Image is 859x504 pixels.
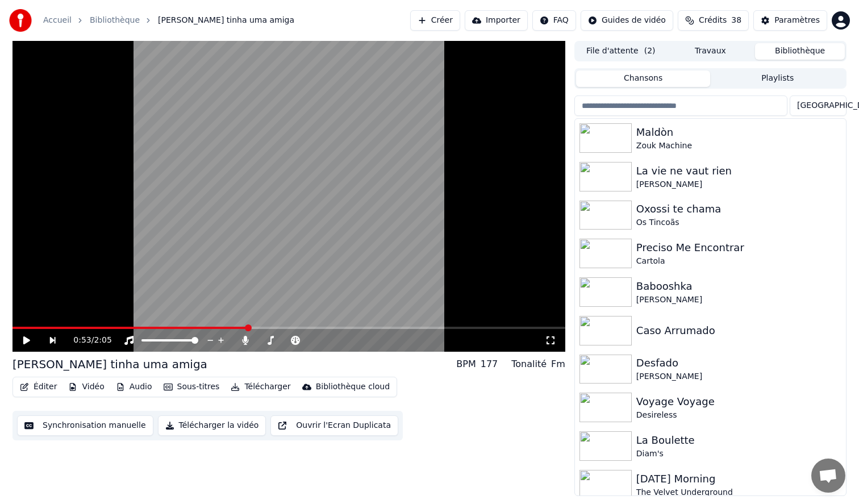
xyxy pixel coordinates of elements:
div: Preciso Me Encontrar [636,240,841,256]
span: 2:05 [94,335,111,346]
div: Ouvrir le chat [811,459,845,493]
span: ( 2 ) [644,45,656,57]
div: The Velvet Underground [636,487,841,498]
button: Bibliothèque [755,43,845,60]
div: [DATE] Morning [636,471,841,487]
button: Travaux [666,43,756,60]
button: Chansons [576,70,711,87]
button: Télécharger la vidéo [158,415,266,436]
button: Sous-titres [159,379,224,395]
button: Audio [111,379,157,395]
div: BPM [456,357,476,371]
button: Paramètres [753,10,827,31]
button: FAQ [532,10,576,31]
a: Bibliothèque [90,15,140,26]
button: File d'attente [576,43,666,60]
div: La vie ne vaut rien [636,163,841,179]
div: Zouk Machine [636,140,841,152]
button: Crédits38 [678,10,749,31]
span: 0:53 [73,335,91,346]
button: Ouvrir l'Ecran Duplicata [270,415,398,436]
div: Bibliothèque cloud [316,381,390,393]
div: Paramètres [774,15,820,26]
div: Fm [551,357,565,371]
button: Synchronisation manuelle [17,415,153,436]
span: 38 [731,15,741,26]
div: Os Tincoãs [636,217,841,228]
div: [PERSON_NAME] [636,179,841,190]
img: youka [9,9,32,32]
button: Télécharger [226,379,295,395]
div: Cartola [636,256,841,267]
span: [PERSON_NAME] tinha uma amiga [158,15,294,26]
div: 177 [481,357,498,371]
button: Playlists [710,70,845,87]
button: Créer [410,10,460,31]
div: [PERSON_NAME] [636,371,841,382]
div: [PERSON_NAME] [636,294,841,306]
div: Desireless [636,410,841,421]
span: Crédits [699,15,727,26]
button: Vidéo [64,379,109,395]
div: Desfado [636,355,841,371]
div: Maldòn [636,124,841,140]
div: Voyage Voyage [636,394,841,410]
div: Diam's [636,448,841,460]
a: Accueil [43,15,72,26]
button: Importer [465,10,528,31]
button: Éditer [15,379,61,395]
div: [PERSON_NAME] tinha uma amiga [12,356,207,372]
div: La Boulette [636,432,841,448]
div: Caso Arrumado [636,323,841,339]
button: Guides de vidéo [581,10,673,31]
div: Babooshka [636,278,841,294]
div: Oxossi te chama [636,201,841,217]
div: / [73,335,101,346]
nav: breadcrumb [43,15,294,26]
div: Tonalité [511,357,547,371]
